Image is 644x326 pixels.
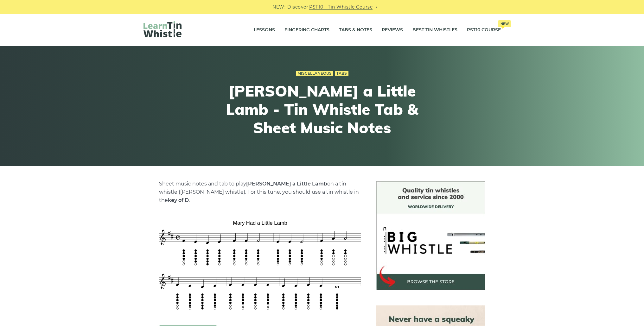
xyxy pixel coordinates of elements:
img: BigWhistle Tin Whistle Store [376,181,485,290]
strong: [PERSON_NAME] a Little Lamb [246,181,327,187]
strong: key of D [168,197,189,203]
a: Miscellaneous [296,71,333,76]
img: LearnTinWhistle.com [143,21,182,37]
img: Mary Had a Little Lamb Tin Whistle Tab & Sheet Music [159,217,361,312]
p: Sheet music notes and tab to play on a tin whistle ([PERSON_NAME] whistle). For this tune, you sh... [159,180,361,204]
a: Best Tin Whistles [412,22,457,38]
a: Fingering Charts [284,22,329,38]
a: Reviews [382,22,403,38]
a: Lessons [254,22,275,38]
a: PST10 CourseNew [467,22,501,38]
a: Tabs [335,71,348,76]
a: Tabs & Notes [339,22,372,38]
h1: [PERSON_NAME] a Little Lamb - Tin Whistle Tab & Sheet Music Notes [206,82,439,137]
span: New [498,20,511,27]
